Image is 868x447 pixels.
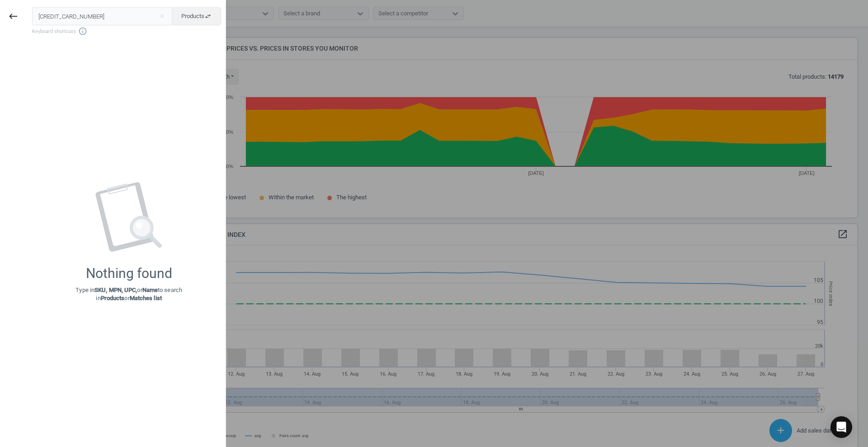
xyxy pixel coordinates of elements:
span: Keyboard shortcuts [32,27,221,36]
p: Type in or to search in or [75,286,182,302]
strong: Name [142,287,158,293]
div: Nothing found [86,265,172,282]
div: Open Intercom Messenger [830,416,852,438]
input: Enter the SKU or product name [32,7,173,25]
i: keyboard_backspace [8,11,19,22]
strong: Products [101,295,125,301]
button: keyboard_backspace [3,6,24,27]
span: Products [181,12,212,20]
strong: SKU, MPN, UPC, [94,287,137,293]
strong: Matches list [130,295,162,301]
button: Close [155,12,169,20]
i: info_outline [78,27,87,36]
button: Productsswap_horiz [172,7,221,25]
i: swap_horiz [204,13,212,20]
